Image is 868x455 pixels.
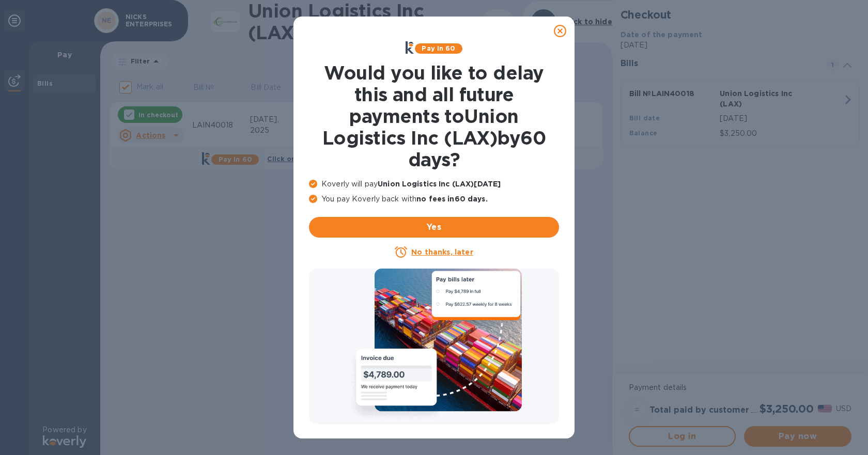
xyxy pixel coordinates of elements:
[411,248,473,256] u: No thanks, later
[378,180,501,188] b: Union Logistics Inc (LAX) [DATE]
[416,195,487,203] b: no fees in 60 days .
[309,179,559,190] p: Koverly will pay
[309,194,559,205] p: You pay Koverly back with
[309,217,559,238] button: Yes
[309,62,559,170] h1: Would you like to delay this and all future payments to Union Logistics Inc (LAX) by 60 days ?
[317,221,551,233] span: Yes
[422,44,455,52] b: Pay in 60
